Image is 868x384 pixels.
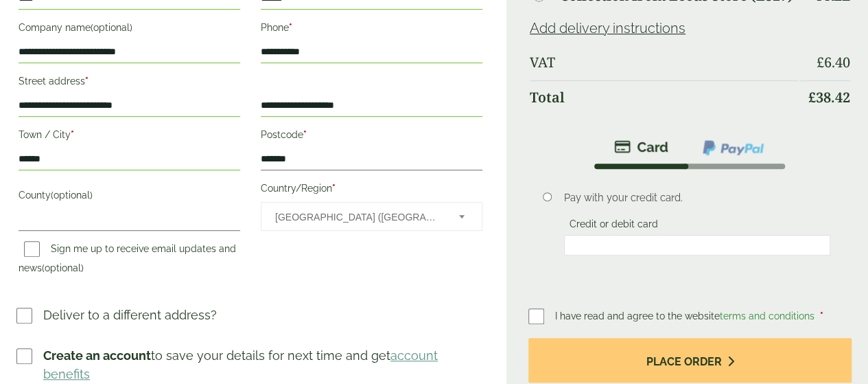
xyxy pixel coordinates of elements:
abbr: required [85,76,89,87]
span: £ [817,53,824,71]
label: Sign me up to receive email updates and news [19,243,236,278]
p: Deliver to a different address? [43,306,217,324]
label: Company name [19,18,240,41]
p: Pay with your credit card. [564,190,831,205]
a: terms and conditions [720,310,814,321]
abbr: required [332,183,336,194]
th: Total [530,80,799,114]
bdi: 38.42 [808,88,850,106]
label: Country/Region [261,179,482,202]
strong: Create an account [43,348,151,363]
bdi: 6.40 [817,53,850,71]
iframe: Secure card payment input frame [568,239,827,251]
abbr: required [303,129,307,140]
img: ppcp-gateway.png [701,139,765,157]
th: VAT [530,46,799,79]
abbr: required [71,129,74,140]
input: Sign me up to receive email updates and news(optional) [24,241,40,257]
label: Street address [19,71,240,95]
abbr: required [820,310,823,321]
span: United Kingdom (UK) [275,203,441,231]
span: (optional) [42,262,84,273]
label: County [19,185,240,209]
abbr: required [289,22,292,33]
a: Add delivery instructions [530,20,685,36]
label: Town / City [19,125,240,148]
span: Country/Region [261,202,482,231]
label: Credit or debit card [564,218,664,234]
a: account benefits [43,348,438,381]
span: I have read and agree to the website [555,310,817,321]
span: £ [808,88,816,106]
p: to save your details for next time and get [43,346,484,383]
img: stripe.png [614,139,668,155]
span: (optional) [91,22,132,33]
label: Postcode [261,125,482,148]
button: Place order [528,338,852,383]
span: (optional) [51,190,93,201]
label: Phone [261,18,482,41]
